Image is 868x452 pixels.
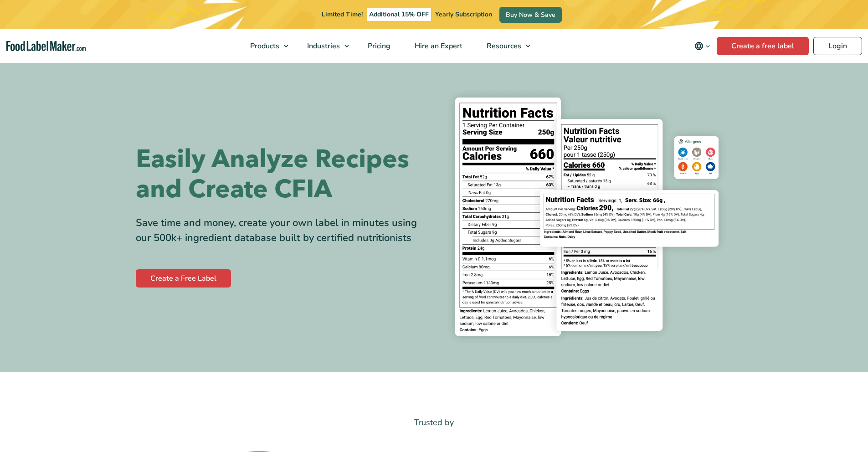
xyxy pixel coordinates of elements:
[484,41,522,51] span: Resources
[136,216,427,246] div: Save time and money, create your own label in minutes using our 500k+ ingredient database built b...
[813,37,862,55] a: Login
[238,29,293,63] a: Products
[717,37,809,55] a: Create a free label
[322,10,363,19] span: Limited Time!
[136,416,733,429] p: Trusted by
[247,41,280,51] span: Products
[688,37,717,55] button: Change language
[403,29,473,63] a: Hire an Expert
[435,10,492,19] span: Yearly Subscription
[412,41,463,51] span: Hire an Expert
[136,144,427,205] h1: Easily Analyze Recipes and Create CFIA
[304,41,341,51] span: Industries
[499,7,562,23] a: Buy Now & Save
[6,41,86,51] a: Food Label Maker homepage
[367,8,431,21] span: Additional 15% OFF
[365,41,391,51] span: Pricing
[475,29,535,63] a: Resources
[356,29,401,63] a: Pricing
[136,269,231,288] a: Create a Free Label
[295,29,354,63] a: Industries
